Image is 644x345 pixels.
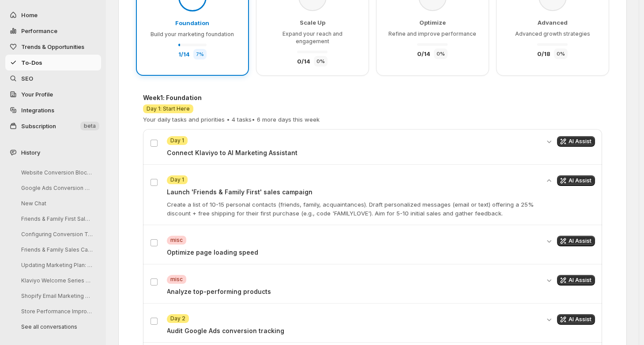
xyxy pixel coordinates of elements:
[14,227,98,241] button: Configuring Conversion Tracking in Google Analytics
[21,148,40,157] span: History
[5,23,101,39] button: Performance
[5,86,101,102] a: Your Profile
[5,118,101,134] button: Subscription
[21,107,54,114] span: Integrations
[545,275,554,286] button: Expand details
[14,274,98,287] button: Klaviyo Welcome Series Flow Setup
[21,11,38,19] span: Home
[167,200,539,218] p: Create a list of 10-15 personal contacts (friends, family, acquaintances). Draft personalized mes...
[14,166,98,179] button: Website Conversion Blockers Review Request
[170,276,183,283] span: misc
[170,176,184,183] span: Day 1
[557,275,595,286] button: Get AI assistance for this task
[167,287,539,296] p: Analyze top-performing products
[388,30,476,37] span: Refine and improve performance
[167,148,539,157] p: Connect Klaviyo to AI Marketing Assistant
[14,304,98,318] button: Store Performance Improvement Analysis Steps
[297,58,310,65] span: 0 / 14
[21,27,57,34] span: Performance
[151,31,234,37] span: Build your marketing foundation
[143,93,320,102] h4: Week 1 : Foundation
[545,236,554,246] button: Expand details
[515,30,590,37] span: Advanced growth strategies
[557,314,595,325] button: Get AI assistance for this task
[557,136,595,147] button: Get AI assistance for this task
[569,177,591,184] span: AI Assist
[434,48,448,59] div: 0 %
[14,197,98,210] button: New Chat
[21,59,42,66] span: To-Dos
[170,315,185,322] span: Day 2
[21,91,53,98] span: Your Profile
[21,122,56,130] span: Subscription
[14,181,98,195] button: Google Ads Conversion Tracking Analysis
[554,48,568,59] div: 0 %
[5,7,101,23] button: Home
[175,19,209,26] span: Foundation
[21,43,84,50] span: Trends & Opportunities
[193,49,207,59] div: 7 %
[569,316,591,323] span: AI Assist
[545,314,554,325] button: Expand details
[147,105,190,112] span: Day 1: Start Here
[5,70,101,86] a: SEO
[538,19,568,26] span: Advanced
[417,50,430,57] span: 0 / 14
[14,212,98,226] button: Friends & Family First Sales Campaign
[21,75,33,82] span: SEO
[14,258,98,272] button: Updating Marketing Plan: Klaviyo to Shopify Email
[419,19,446,26] span: Optimize
[84,122,96,130] span: beta
[300,19,325,26] span: Scale Up
[537,50,550,57] span: 0 / 18
[5,55,101,70] button: To-Dos
[569,277,591,284] span: AI Assist
[5,102,101,118] a: Integrations
[167,248,539,257] p: Optimize page loading speed
[167,326,539,335] p: Audit Google Ads conversion tracking
[545,136,554,147] button: Expand details
[14,320,98,334] button: See all conversations
[170,237,183,244] span: misc
[178,51,190,58] span: 1 / 14
[170,137,184,144] span: Day 1
[569,138,591,145] span: AI Assist
[557,175,595,186] button: Get AI assistance for this task
[143,115,320,124] p: Your daily tasks and priorities • 4 tasks • 6 more days this week
[557,236,595,246] button: Get AI assistance for this task
[282,30,343,45] span: Expand your reach and engagement
[569,237,591,245] span: AI Assist
[14,243,98,256] button: Friends & Family Sales Campaign Strategy
[14,289,98,303] button: Shopify Email Marketing Strategy Discussion
[314,56,328,67] div: 0 %
[5,39,101,55] button: Trends & Opportunities
[545,175,554,186] button: Collapse details
[167,188,539,197] p: Launch 'Friends & Family First' sales campaign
